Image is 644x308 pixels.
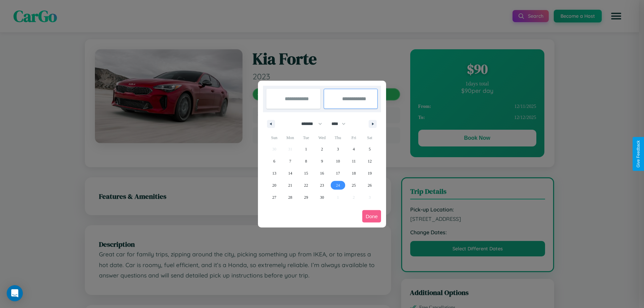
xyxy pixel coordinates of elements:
[282,155,298,167] button: 7
[368,167,372,179] span: 19
[298,167,314,179] button: 15
[266,179,282,191] button: 20
[353,143,355,155] span: 4
[320,179,324,191] span: 23
[636,140,641,168] div: Give Feedback
[304,191,308,203] span: 29
[336,179,340,191] span: 24
[282,179,298,191] button: 21
[266,132,282,143] span: Sun
[266,167,282,179] button: 13
[272,179,276,191] span: 20
[362,155,378,167] button: 12
[346,167,362,179] button: 18
[346,179,362,191] button: 25
[320,191,324,203] span: 30
[282,191,298,203] button: 28
[346,143,362,155] button: 4
[305,155,307,167] span: 8
[298,143,314,155] button: 1
[314,132,330,143] span: Wed
[282,132,298,143] span: Mon
[304,179,308,191] span: 22
[282,167,298,179] button: 14
[330,132,346,143] span: Thu
[298,132,314,143] span: Tue
[346,132,362,143] span: Fri
[288,167,292,179] span: 14
[352,155,356,167] span: 11
[362,143,378,155] button: 5
[298,191,314,203] button: 29
[266,191,282,203] button: 27
[288,179,292,191] span: 21
[346,155,362,167] button: 11
[266,155,282,167] button: 6
[314,167,330,179] button: 16
[7,285,23,301] div: Open Intercom Messenger
[362,179,378,191] button: 26
[336,167,340,179] span: 17
[298,155,314,167] button: 8
[304,167,308,179] span: 15
[330,179,346,191] button: 24
[362,167,378,179] button: 19
[305,143,307,155] span: 1
[330,167,346,179] button: 17
[320,167,324,179] span: 16
[368,179,372,191] span: 26
[272,191,276,203] span: 27
[321,155,323,167] span: 9
[314,143,330,155] button: 2
[330,155,346,167] button: 10
[337,143,339,155] span: 3
[314,179,330,191] button: 23
[288,191,292,203] span: 28
[314,191,330,203] button: 30
[368,155,372,167] span: 12
[330,143,346,155] button: 3
[362,132,378,143] span: Sat
[321,143,323,155] span: 2
[314,155,330,167] button: 9
[352,179,356,191] span: 25
[369,143,371,155] span: 5
[362,210,381,223] button: Done
[298,179,314,191] button: 22
[272,167,276,179] span: 13
[289,155,291,167] span: 7
[336,155,340,167] span: 10
[273,155,275,167] span: 6
[352,167,356,179] span: 18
